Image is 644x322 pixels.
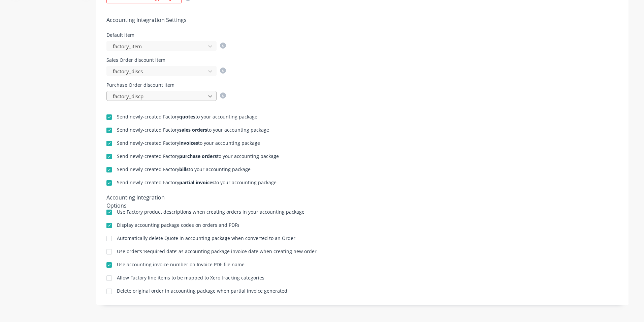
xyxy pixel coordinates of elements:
[117,128,269,132] div: Send newly-created Factory to your accounting package
[106,17,618,23] h5: Accounting Integration Settings
[179,140,198,146] b: invoices
[117,154,279,159] div: Send newly-created Factory to your accounting package
[106,83,226,87] div: Purchase Order discount item
[106,193,186,203] div: Accounting Integration Options
[117,141,260,145] div: Send newly-created Factory to your accounting package
[106,33,226,37] div: Default item
[117,223,239,227] div: Display accounting package codes on orders and PDFs
[117,180,277,185] div: Send newly-created Factory to your accounting package
[117,249,317,254] div: Use order’s ‘Required date’ as accounting package invoice date when creating new order
[117,289,287,293] div: Delete original order in accounting package when partial invoice generated
[179,127,207,133] b: sales orders
[117,210,304,214] div: Use Factory product descriptions when creating orders in your accounting package
[117,236,295,241] div: Automatically delete Quote in accounting package when converted to an Order
[117,167,251,172] div: Send newly-created Factory to your accounting package
[179,153,217,159] b: purchase orders
[179,179,215,186] b: partial invoices
[117,262,245,267] div: Use accounting invoice number on Invoice PDF file name
[117,114,257,119] div: Send newly-created Factory to your accounting package
[117,275,264,280] div: Allow Factory line items to be mapped to Xero tracking categories
[179,113,195,120] b: quotes
[106,58,226,62] div: Sales Order discount item
[179,166,189,172] b: bills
